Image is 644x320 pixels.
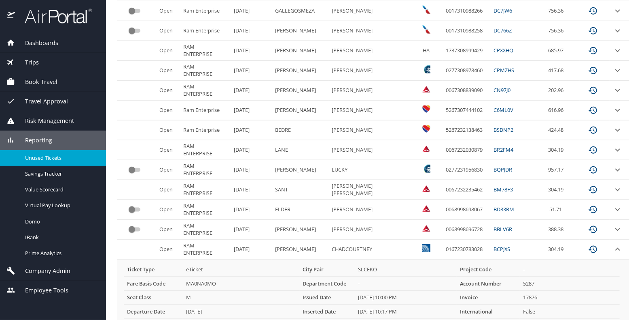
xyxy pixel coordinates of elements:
[494,206,514,213] a: BD33RM
[15,136,52,145] span: Reporting
[457,263,520,277] th: Project Code
[494,245,510,253] a: BCPJXS
[613,105,623,115] button: expand row
[422,6,430,14] img: American Airlines
[443,240,490,260] td: 0167230783028
[183,263,300,277] td: eTicket
[272,101,328,120] td: [PERSON_NAME]
[520,305,620,319] td: False
[180,200,231,220] td: RAM ENTERPRISE
[7,8,16,24] img: icon-airportal.png
[156,41,180,61] td: Open
[25,170,96,178] span: Savings Tracker
[124,305,183,319] th: Departure Date
[180,180,231,200] td: RAM ENTERPRISE
[156,81,180,101] td: Open
[25,202,96,209] span: Virtual Pay Lookup
[124,277,183,291] th: Fare Basis Code
[124,291,183,305] th: Seat Class
[535,200,580,220] td: 51.71
[183,305,300,319] td: [DATE]
[494,27,512,34] a: DC766Z
[328,120,413,140] td: [PERSON_NAME]
[156,180,180,200] td: Open
[535,180,580,200] td: 304.19
[300,277,355,291] th: Department Code
[272,240,328,260] td: [PERSON_NAME]
[300,305,355,319] th: Inserted Date
[613,185,623,195] button: expand row
[613,145,623,155] button: expand row
[180,81,231,101] td: RAM ENTERPRISE
[613,46,623,56] button: expand row
[25,234,96,241] span: IBank
[231,200,272,220] td: [DATE]
[494,106,513,114] a: C6ML0V
[494,67,514,74] a: CPMZHS
[422,26,430,34] img: American Airlines
[535,61,580,81] td: 417.68
[535,41,580,61] td: 685.97
[231,81,272,101] td: [DATE]
[272,180,328,200] td: SANT
[328,21,413,41] td: [PERSON_NAME]
[231,101,272,120] td: [DATE]
[231,21,272,41] td: [DATE]
[328,1,413,21] td: [PERSON_NAME]
[25,154,96,162] span: Unused Tickets
[535,120,580,140] td: 424.48
[25,186,96,193] span: Value Scorecard
[443,61,490,81] td: 0277308978460
[443,220,490,240] td: 0068998696728
[231,140,272,160] td: [DATE]
[443,140,490,160] td: 0067232030879
[156,240,180,260] td: Open
[231,160,272,180] td: [DATE]
[156,101,180,120] td: Open
[422,224,430,232] img: Delta Airlines
[156,220,180,240] td: Open
[156,1,180,21] td: Open
[355,305,457,319] td: [DATE] 10:17 PM
[231,41,272,61] td: [DATE]
[180,21,231,41] td: Ram Enterprise
[535,81,580,101] td: 202.96
[25,218,96,226] span: Domo
[422,145,430,153] img: Delta Airlines
[494,166,512,173] a: BQPJDR
[180,101,231,120] td: Ram Enterprise
[613,125,623,135] button: expand row
[328,101,413,120] td: [PERSON_NAME]
[494,126,513,133] a: BSDNP2
[180,140,231,160] td: RAM ENTERPRISE
[535,1,580,21] td: 756.36
[422,204,430,213] img: Delta Airlines
[272,120,328,140] td: BEDRE
[443,1,490,21] td: 0017310988266
[328,160,413,180] td: LUCKY
[272,140,328,160] td: LANE
[520,277,620,291] td: 5287
[457,277,520,291] th: Account Number
[231,220,272,240] td: [DATE]
[613,6,623,16] button: expand row
[355,291,457,305] td: [DATE] 10:00 PM
[457,305,520,319] th: International
[443,81,490,101] td: 0067308839090
[422,125,430,133] img: Southwest Airlines
[328,220,413,240] td: [PERSON_NAME]
[520,263,620,277] td: -
[457,291,520,305] th: Invoice
[15,97,68,106] span: Travel Approval
[180,41,231,61] td: RAM ENTERPRISE
[15,116,74,125] span: Risk Management
[613,205,623,215] button: expand row
[613,225,623,234] button: expand row
[272,61,328,81] td: [PERSON_NAME]
[328,200,413,220] td: [PERSON_NAME]
[15,266,70,275] span: Company Admin
[328,61,413,81] td: [PERSON_NAME]
[443,21,490,41] td: 0017310988258
[124,263,183,277] th: Ticket Type
[272,1,328,21] td: GALLEGOSMEZA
